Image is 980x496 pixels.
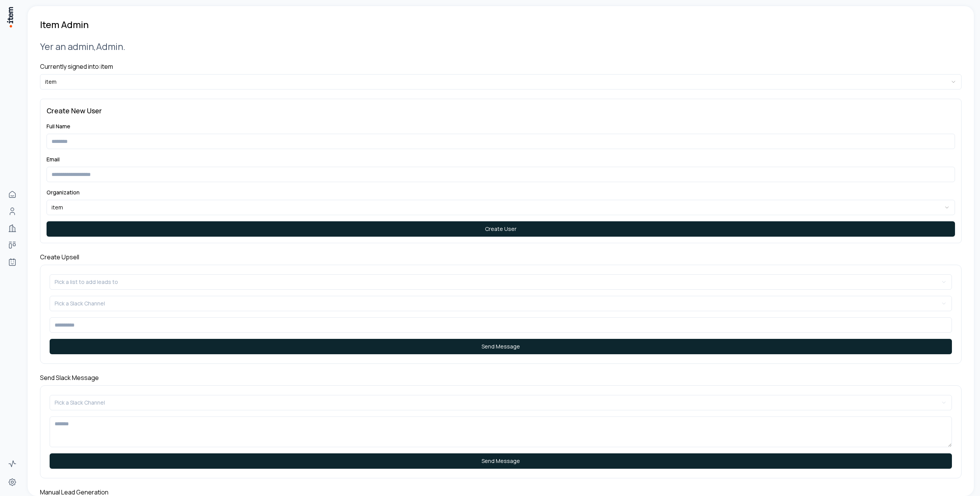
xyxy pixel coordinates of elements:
[6,6,14,28] img: Item Brain Logo
[47,221,955,237] button: Create User
[47,156,60,163] label: Email
[5,254,20,270] a: Agents
[47,105,955,116] h3: Create New User
[5,221,20,236] a: Companies
[40,373,962,382] h4: Send Slack Message
[5,187,20,202] a: Home
[50,453,952,469] button: Send Message
[5,474,20,490] a: Settings
[47,189,80,196] label: Organization
[40,40,962,53] h2: Yer an admin, Admin .
[47,123,70,130] label: Full Name
[5,204,20,219] a: People
[40,18,89,31] h1: Item Admin
[40,62,962,71] h4: Currently signed into: item
[50,339,952,354] button: Send Message
[40,252,962,262] h4: Create Upsell
[5,456,20,471] a: Activity
[5,237,20,253] a: Deals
